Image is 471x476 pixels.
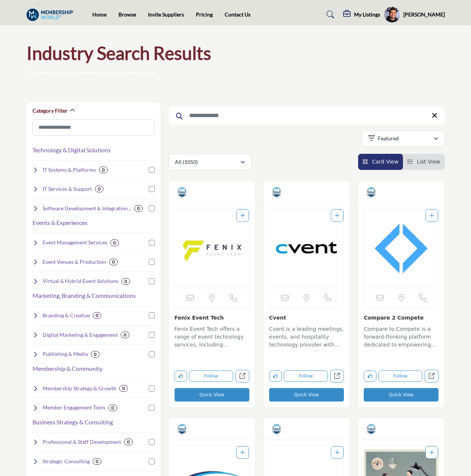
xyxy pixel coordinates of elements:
input: Select Virtual & Hybrid Event Solutions checkbox [149,278,155,284]
h4: Branding & Creative : Visual identity, design, and multimedia. [43,312,90,319]
button: Membership & Community [33,364,102,373]
a: Browse [118,11,136,18]
input: Select Event Venues & Production checkbox [149,259,155,265]
input: Select Professional & Staff Development checkbox [149,439,155,445]
a: Invite Suppliers [148,11,184,18]
b: 0 [124,279,127,284]
button: Quick View [175,388,249,402]
img: Vetted Partners Badge Icon [366,187,377,198]
img: Cvent [270,209,344,288]
button: Events & Experiences [33,218,87,227]
a: Open Listing in new tab [270,209,344,288]
img: Vetted Partners Badge Icon [176,424,188,435]
input: Search Category [33,119,155,135]
h4: Publishing & Media : Content creation, publishing, and advertising. [43,350,88,358]
button: Marketing, Branding & Communications [33,291,136,300]
button: Follow [378,370,422,382]
b: 0 [127,439,130,445]
p: Cvent is a leading meetings, events, and hospitality technology provider with 4,800+ employees an... [269,325,344,350]
b: 0 [112,259,115,265]
h4: Member Engagement Tools : Technology and platforms to connect members. [43,404,105,411]
div: 0 Results For Software Development & Integration [134,205,143,212]
input: Select Digital Marketing & Engagement checkbox [149,332,155,338]
a: Cvent is a leading meetings, events, and hospitality technology provider with 4,800+ employees an... [269,323,344,350]
a: Fenix Event Tech offers a range of event technology services, including registration, check-in, b... [175,323,249,350]
b: 0 [94,352,96,357]
button: Follow [284,370,328,382]
b: 0 [113,240,116,245]
a: Open compare-2 in new tab [425,370,438,383]
input: Select Branding & Creative checkbox [149,312,155,318]
div: 0 Results For Professional & Staff Development [124,439,133,445]
img: Site Logo [27,9,77,21]
a: Add To List [430,213,434,219]
h4: Professional & Staff Development : Training, coaching, and leadership programs. [43,438,121,446]
a: Fenix Event Tech [175,315,224,321]
b: 0 [122,386,125,391]
button: Show hide supplier dropdown [384,6,400,23]
a: Home [92,11,107,18]
a: Add To List [430,449,434,455]
h3: Cvent [269,314,344,321]
b: 0 [96,459,98,464]
img: Vetted Partners Badge Icon [366,424,377,435]
h1: Industry Search Results [27,42,211,65]
b: 0 [124,332,126,338]
div: 0 Results For Membership Strategy & Growth [119,385,128,392]
div: 0 Results For IT Services & Support [95,186,104,192]
button: Business Strategy & Consulting [33,418,113,427]
span: Card View [372,159,398,165]
input: Search Keyword [169,107,445,125]
h2: Category Filter [33,107,68,115]
h4: Event Management Services : Planning, logistics, and event registration. [43,239,107,246]
h4: Event Venues & Production : Physical spaces and production services for live events. [43,258,106,266]
p: All (1050) [175,158,198,166]
b: 0 [96,313,98,318]
h5: [PERSON_NAME] [403,11,445,18]
li: Card View [358,154,403,170]
img: Vetted Partners Badge Icon [176,187,188,198]
h4: IT Systems & Platforms : Core systems like CRM, AMS, EMS, CMS, and LMS. [43,166,96,174]
button: Like listing [269,370,282,382]
button: Quick View [269,388,344,402]
a: Add To List [240,213,245,219]
img: Fenix Event Tech [175,209,249,288]
h3: Fenix Event Tech [175,314,249,321]
input: Select IT Systems & Platforms checkbox [149,167,155,173]
input: Select Software Development & Integration checkbox [149,205,155,211]
a: Add To List [335,213,339,219]
input: Select Membership Strategy & Growth checkbox [149,385,155,391]
button: Follow [189,370,233,382]
div: 0 Results For Digital Marketing & Engagement [121,332,129,338]
a: Search [319,9,339,21]
div: 0 Results For Event Management Services [110,239,119,246]
li: List View [403,154,445,170]
h4: Digital Marketing & Engagement : Campaigns, email marketing, and digital strategies. [43,331,118,339]
img: Vetted Partners Badge Icon [271,424,282,435]
a: Open cvent in new tab [330,370,344,383]
a: View Card [363,159,398,165]
input: Select Publishing & Media checkbox [149,351,155,357]
div: 0 Results For Strategic Consulting [93,458,101,465]
div: 0 Results For Publishing & Media [91,351,99,358]
span: List View [417,159,440,165]
a: Compare to Compete is a forward-thinking platform dedicated to empowering membership associations... [364,323,438,350]
b: 0 [102,167,105,173]
b: 0 [111,405,114,411]
img: Compare 2 Compete [364,209,438,288]
h3: Compare 2 Compete [364,314,438,321]
a: Cvent [269,315,286,321]
a: Add To List [240,449,245,455]
a: Open fenix-event-tech in new tab [235,370,249,383]
div: 0 Results For IT Systems & Platforms [99,167,108,173]
div: 0 Results For Virtual & Hybrid Event Solutions [121,278,130,285]
input: Select Member Engagement Tools checkbox [149,405,155,411]
h3: Technology & Digital Solutions [33,146,111,155]
div: 0 Results For Branding & Creative [93,312,101,319]
button: Like listing [364,370,376,382]
input: Select IT Services & Support checkbox [149,186,155,192]
h4: Virtual & Hybrid Event Solutions : Digital tools and platforms for hybrid and virtual events. [43,277,118,285]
